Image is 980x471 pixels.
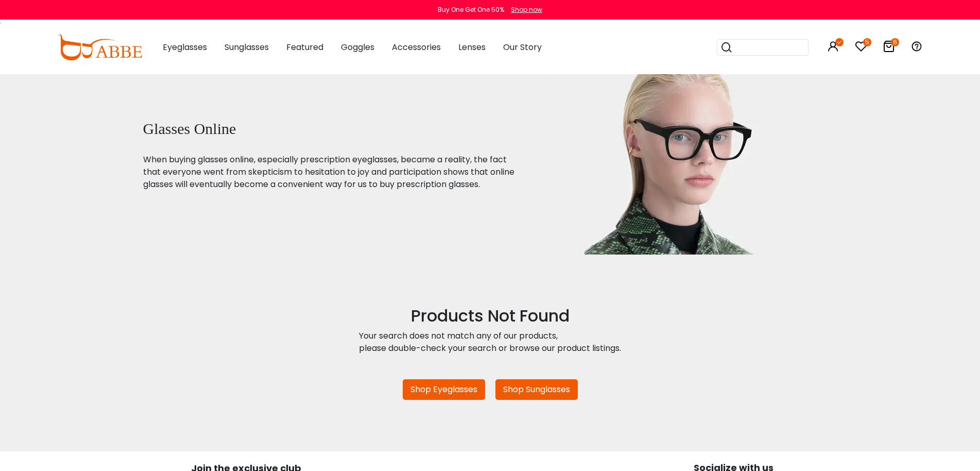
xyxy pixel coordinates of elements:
[403,379,485,400] a: Shop Eyeglasses
[506,5,542,14] a: Shop now
[891,38,899,46] i: 6
[883,42,895,54] a: 6
[495,379,578,400] a: Shop Sunglasses
[863,38,871,46] i: 5
[438,5,504,14] div: Buy One Get One 50%
[359,342,621,355] div: please double-check your search or browse our product listings.
[58,35,142,60] img: abbeglasses.com
[143,120,518,138] h1: Glasses Online
[359,330,621,342] div: Your search does not match any of our products,
[511,5,542,14] div: Shop now
[543,74,805,255] img: glasses online
[225,41,269,53] span: Sunglasses
[855,42,867,54] a: 5
[143,154,518,191] p: When buying glasses online, especially prescription eyeglasses, became a reality, the fact that e...
[503,41,542,53] span: Our Story
[163,41,207,53] span: Eyeglasses
[359,306,621,326] h2: Products Not Found
[286,41,323,53] span: Featured
[341,41,374,53] span: Goggles
[392,41,441,53] span: Accessories
[458,41,486,53] span: Lenses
